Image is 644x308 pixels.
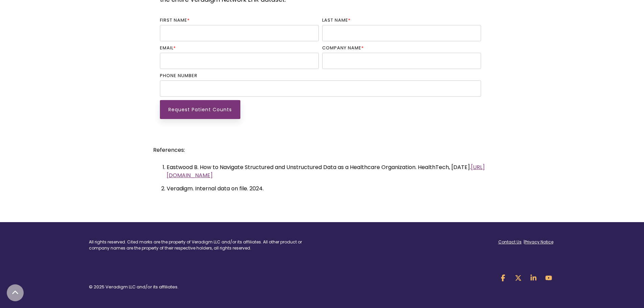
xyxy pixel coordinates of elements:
span: Company name [322,45,361,51]
input: Request Patient Counts [160,100,240,119]
a: Facebook [498,273,510,283]
p: References: [153,146,491,154]
a: Privacy Notice [525,239,553,245]
span: Last name [322,17,348,23]
span: | [524,239,555,245]
a: [URL][DOMAIN_NAME] [167,163,485,179]
span: Eastwood B. How to Navigate Structured and Unstructured Data as a Healthcare Organization. Health... [167,163,471,171]
span: First name [160,17,187,23]
span: Phone number [160,72,197,79]
a: X [513,273,525,283]
span: Email [160,45,173,51]
a: Contact Us [498,239,522,245]
span: Veradigm. Internal data on file. 2024. [167,185,264,192]
iframe: Drift Chat Widget [514,259,636,300]
span: All rights reserved. Cited marks are the property of Veradigm LLC and/or its affiliates. All othe... [89,239,302,251]
p: © 2025 Veradigm LLC and/or its affiliates. [89,284,317,290]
